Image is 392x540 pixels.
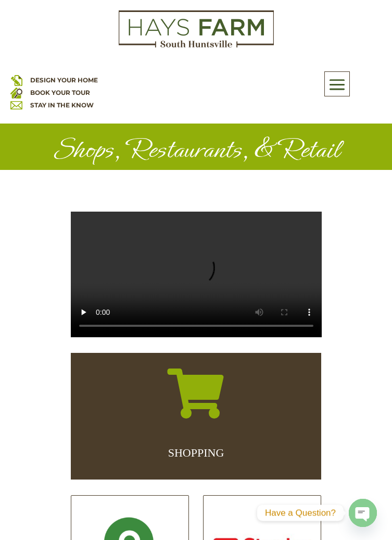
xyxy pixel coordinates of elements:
[30,89,90,96] a: BOOK YOUR TOUR
[30,76,98,84] a: DESIGN YOUR HOME
[30,101,94,109] a: STAY IN THE KNOW
[119,41,274,50] a: hays farm homes huntsville development
[71,447,322,464] h2: SHOPPING
[39,134,352,170] h1: Shops, Restaurants, & Retail
[168,369,224,419] span: 
[10,74,22,86] img: design your home
[10,87,22,99] img: book your home tour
